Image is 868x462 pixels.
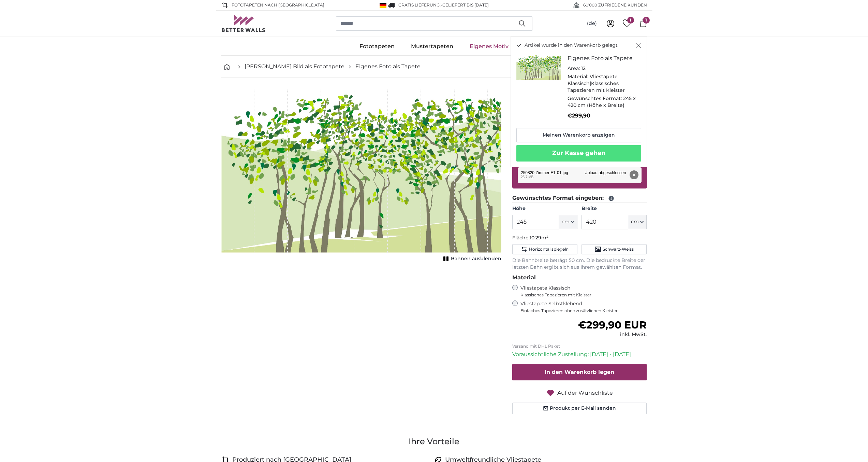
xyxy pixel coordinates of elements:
img: Deutschland [380,3,386,8]
p: Die Bahnbreite beträgt 50 cm. Die bedruckte Breite der letzten Bahn ergibt sich aus Ihrem gewählt... [512,257,647,271]
span: Bahnen ausblenden [451,255,501,262]
span: 12 [581,65,586,71]
img: Betterwalls [221,15,266,32]
button: cm [559,215,577,229]
span: cm [631,219,639,225]
span: 1 [627,17,634,24]
span: GRATIS Lieferung! [398,2,441,8]
span: Area: [568,65,580,71]
label: Höhe [512,205,577,212]
span: Horizontal spiegeln [529,247,569,252]
p: Versand mit DHL Paket [512,344,647,349]
span: Material: [568,73,588,80]
a: [PERSON_NAME] Bild als Fototapete [245,62,344,71]
p: Voraussichtliche Zustellung: [DATE] - [DATE] [512,350,647,359]
a: Mustertapeten [403,38,461,55]
span: Geliefert bis [DATE] [442,2,489,8]
h3: Eigenes Foto als Tapete [568,54,636,62]
legend: Material [512,274,647,282]
span: Auf der Wunschliste [557,389,613,397]
span: 1 [643,17,650,24]
div: Artikel wurde in den Warenkorb gelegt [511,36,647,167]
label: Breite [582,205,647,212]
button: Auf der Wunschliste [512,389,647,397]
button: In den Warenkorb legen [512,364,647,380]
legend: Gewünschtes Format eingeben: [512,194,647,202]
nav: breadcrumbs [221,56,647,78]
label: Vliestapete Selbstklebend [520,300,647,313]
span: 60'000 ZUFRIEDENE KUNDEN [583,2,647,8]
span: Klassisches Tapezieren mit Kleister [520,292,641,298]
button: Schwarz-Weiss [582,244,647,254]
button: (de) [582,17,602,30]
span: - [441,2,489,8]
p: €299,90 [568,112,636,120]
img: personalised-photo [516,54,561,80]
span: Einfaches Tapezieren ohne zusätzlichen Kleister [520,308,647,313]
span: Gewünschtes Format: [568,95,622,101]
span: Schwarz-Weiss [603,247,634,252]
span: €299,90 EUR [578,319,647,331]
span: cm [562,219,570,225]
span: 10.29m² [530,235,548,241]
span: 245 x 420 cm (Höhe x Breite) [568,95,636,108]
a: Fototapeten [351,38,403,55]
button: Horizontal spiegeln [512,244,577,254]
span: In den Warenkorb legen [545,369,614,375]
span: Vliestapete Klassisch|Klassisches Tapezieren mit Kleister [568,73,625,93]
button: cm [628,215,647,229]
h3: Ihre Vorteile [221,436,647,447]
span: Fototapeten nach [GEOGRAPHIC_DATA] [232,2,324,8]
label: Vliestapete Klassisch [520,285,641,298]
p: Fläche: [512,235,647,241]
button: Produkt per E-Mail senden [512,403,647,414]
button: Bahnen ausblenden [441,254,501,264]
div: inkl. MwSt. [578,331,647,338]
a: Meinen Warenkorb anzeigen [516,128,641,142]
button: Schließen [635,42,641,49]
span: Artikel wurde in den Warenkorb gelegt [525,42,618,49]
button: Zur Kasse gehen [516,145,641,162]
a: Eigenes Foto als Tapete [355,62,421,71]
a: Eigenes Motiv [461,38,517,55]
div: 1 of 1 [221,89,501,264]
